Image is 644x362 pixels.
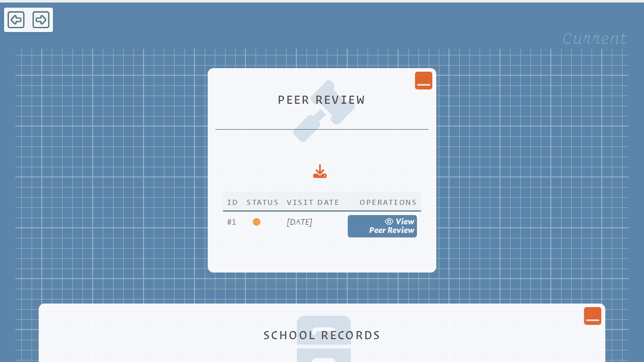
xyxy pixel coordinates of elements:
span: Back [8,10,24,29]
span: Status [246,197,279,207]
span: Operations [359,195,417,207]
div: Download to CSV [313,164,327,178]
a: view Peer Review [348,215,417,237]
span: view [396,217,414,226]
h1: Peer Review [219,93,425,106]
span: Forward [33,10,49,29]
span: Peer Review [369,225,414,235]
legend: Current [562,29,627,47]
span: Visit Date [287,197,340,207]
h1: School Records [50,328,594,342]
span: 1 [227,217,236,227]
span: Id [227,197,239,207]
span: [DATE] [287,217,312,227]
